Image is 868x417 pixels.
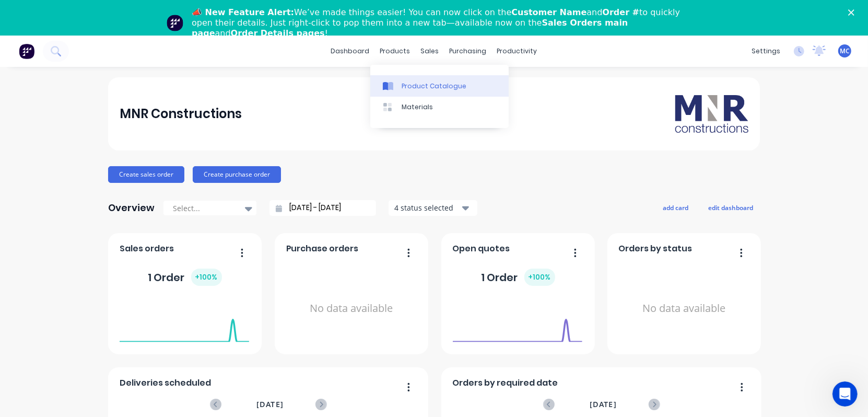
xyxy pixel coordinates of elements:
div: Close [848,9,859,16]
div: + 100 % [191,269,222,286]
iframe: Intercom live chat [832,381,858,407]
div: + 100 % [524,269,555,286]
b: Order Details pages [231,28,325,38]
b: Sales Orders main page [192,18,628,38]
b: Order # [603,7,640,17]
div: sales [416,43,444,59]
span: Sales orders [120,242,174,255]
img: Factory [19,43,34,59]
span: Purchase orders [286,242,359,255]
button: add card [656,201,695,214]
div: products [375,43,416,59]
div: Overview [108,198,155,218]
div: settings [746,43,785,59]
img: Profile image for Team [167,15,183,31]
div: Materials [402,102,433,112]
span: Open quotes [453,242,510,255]
a: dashboard [326,43,375,59]
button: Create purchase order [193,166,281,183]
div: No data available [619,259,750,358]
div: 4 status selected [394,202,460,213]
span: [DATE] [256,399,284,410]
button: 4 status selected [389,200,477,216]
a: Materials [370,97,509,118]
div: Product Catalogue [402,82,466,91]
div: 1 Order [148,269,222,286]
button: Create sales order [108,166,184,183]
div: 1 Order [482,269,555,286]
span: Orders by status [619,242,693,255]
button: edit dashboard [701,201,760,214]
div: purchasing [444,43,492,59]
a: Product Catalogue [370,75,509,96]
div: No data available [286,259,417,358]
div: We’ve made things easier! You can now click on the and to quickly open their details. Just right-... [192,7,685,39]
div: productivity [492,43,543,59]
img: MNR Constructions [675,95,748,133]
b: 📣 New Feature Alert: [192,7,294,17]
div: MNR Constructions [120,103,242,124]
span: MC [840,47,850,56]
b: Customer Name [511,7,587,17]
span: [DATE] [590,399,617,410]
